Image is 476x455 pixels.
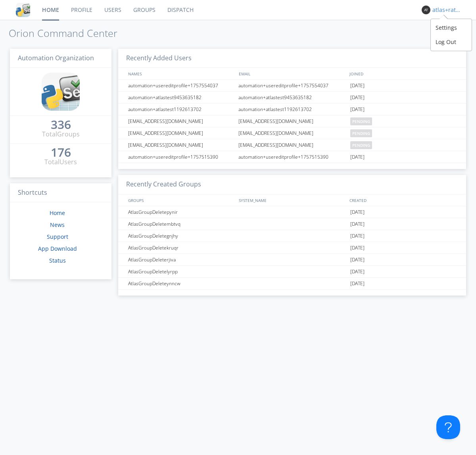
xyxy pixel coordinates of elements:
span: [DATE] [350,230,365,242]
img: cddb5a64eb264b2086981ab96f4c1ba7 [42,73,80,111]
a: automation+usereditprofile+1757515390automation+usereditprofile+1757515390[DATE] [118,151,466,163]
div: AtlasGroupDeleterjiva [126,254,236,265]
div: Total Groups [42,130,80,139]
a: AtlasGroupDeletelyrpp[DATE] [118,266,466,278]
a: [EMAIL_ADDRESS][DOMAIN_NAME][EMAIL_ADDRESS][DOMAIN_NAME]pending [118,127,466,139]
span: [DATE] [350,80,365,92]
span: [DATE] [350,242,365,254]
span: [DATE] [350,92,365,104]
img: cddb5a64eb264b2086981ab96f4c1ba7 [16,3,30,17]
a: Status [49,257,66,264]
h3: Recently Added Users [118,49,466,68]
div: automation+usereditprofile+1757554037 [126,80,236,91]
a: 336 [51,121,71,130]
div: automation+usereditprofile+1757515390 [236,151,348,163]
span: Automation Organization [18,54,94,62]
div: AtlasGroupDeleteynncw [126,278,236,289]
span: pending [350,117,372,125]
a: [EMAIL_ADDRESS][DOMAIN_NAME][EMAIL_ADDRESS][DOMAIN_NAME]pending [118,139,466,151]
a: automation+usereditprofile+1757554037automation+usereditprofile+1757554037[DATE] [118,80,466,92]
div: AtlasGroupDeletekruqr [126,242,236,253]
img: 373638.png [422,6,430,14]
div: AtlasGroupDeletembtvq [126,218,236,230]
div: automation+atlastest1192613702 [236,104,348,115]
span: [DATE] [350,104,365,115]
a: 176 [51,148,71,157]
span: [DATE] [350,206,365,218]
div: CREATED [347,194,459,206]
div: NAMES [126,68,235,79]
div: atlas+ratelimit [432,6,462,14]
a: AtlasGroupDeleteynncw[DATE] [118,278,466,290]
span: [DATE] [350,218,365,230]
a: AtlasGroupDeletepynir[DATE] [118,206,466,218]
a: automation+atlastest1192613702automation+atlastest1192613702[DATE] [118,104,466,115]
div: AtlasGroupDeletegnjhy [126,230,236,242]
div: [EMAIL_ADDRESS][DOMAIN_NAME] [126,139,236,151]
div: automation+atlastest9453635182 [126,92,236,103]
div: 336 [51,121,71,129]
div: automation+usereditprofile+1757554037 [236,80,348,91]
a: automation+atlastest9453635182automation+atlastest9453635182[DATE] [118,92,466,104]
a: News [50,221,65,228]
a: AtlasGroupDeletegnjhy[DATE] [118,230,466,242]
div: JOINED [347,68,459,79]
div: [EMAIL_ADDRESS][DOMAIN_NAME] [236,115,348,127]
div: [EMAIL_ADDRESS][DOMAIN_NAME] [236,139,348,151]
div: automation+usereditprofile+1757515390 [126,151,236,163]
a: Home [50,209,65,217]
span: [DATE] [350,266,365,278]
div: EMAIL [237,68,347,79]
a: AtlasGroupDeleterjiva[DATE] [118,254,466,266]
a: AtlasGroupDeletekruqr[DATE] [118,242,466,254]
div: [EMAIL_ADDRESS][DOMAIN_NAME] [236,127,348,139]
span: pending [350,141,372,149]
div: GROUPS [126,194,235,206]
span: pending [350,129,372,137]
div: SYSTEM_NAME [237,194,347,206]
span: [DATE] [350,151,365,163]
div: AtlasGroupDeletelyrpp [126,266,236,277]
div: 176 [51,148,71,156]
span: [DATE] [350,254,365,266]
iframe: Toggle Customer Support [436,415,460,439]
span: [DATE] [350,278,365,290]
a: AtlasGroupDeletembtvq[DATE] [118,218,466,230]
a: Support [47,233,68,240]
div: Total Users [44,157,77,167]
div: AtlasGroupDeletepynir [126,206,236,218]
div: [EMAIL_ADDRESS][DOMAIN_NAME] [126,127,236,139]
a: [EMAIL_ADDRESS][DOMAIN_NAME][EMAIL_ADDRESS][DOMAIN_NAME]pending [118,115,466,127]
h3: Shortcuts [10,183,111,203]
div: [EMAIL_ADDRESS][DOMAIN_NAME] [126,115,236,127]
div: Settings [431,21,472,35]
div: Log Out [431,35,472,49]
a: App Download [38,245,77,252]
h3: Recently Created Groups [118,175,466,194]
div: automation+atlastest9453635182 [236,92,348,103]
div: automation+atlastest1192613702 [126,104,236,115]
